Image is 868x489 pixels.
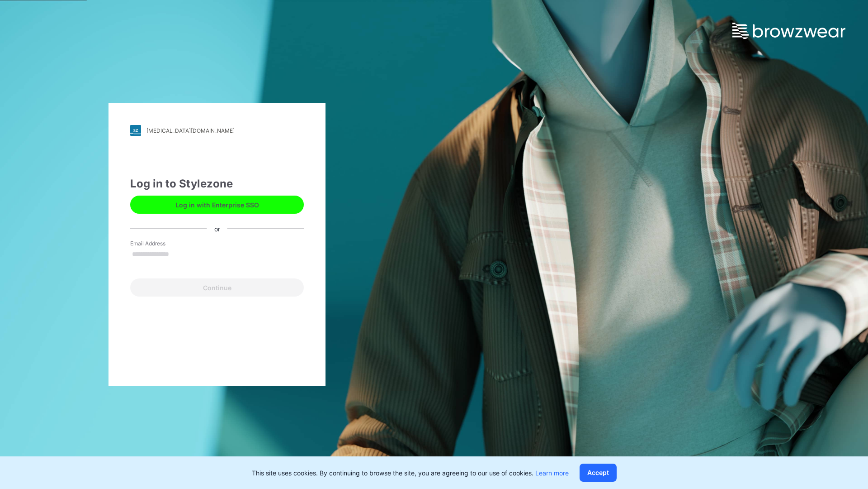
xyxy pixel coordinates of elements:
[146,127,235,134] div: [MEDICAL_DATA][DOMAIN_NAME]
[580,464,617,482] button: Accept
[130,196,304,214] button: Log in with Enterprise SSO
[732,23,845,39] img: browzwear-logo.e42bd6dac1945053ebaf764b6aa21510.svg
[130,125,304,136] a: [MEDICAL_DATA][DOMAIN_NAME]
[252,468,569,478] p: This site uses cookies. By continuing to browse the site, you are agreeing to our use of cookies.
[130,176,304,192] div: Log in to Stylezone
[130,240,193,248] label: Email Address
[535,469,569,477] a: Learn more
[207,224,227,233] div: or
[130,125,141,136] img: stylezone-logo.562084cfcfab977791bfbf7441f1a819.svg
